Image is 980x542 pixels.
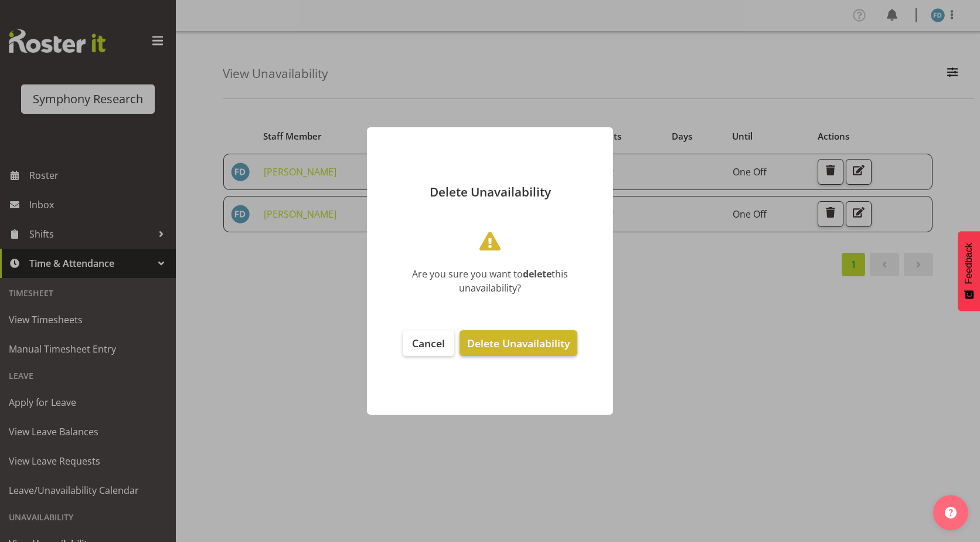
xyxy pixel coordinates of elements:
[958,231,980,311] button: Feedback - Show survey
[412,336,445,350] span: Cancel
[467,336,570,350] span: Delete Unavailability
[384,267,596,295] div: Are you sure you want to this unavailability?
[379,186,601,198] p: Delete Unavailability
[460,330,577,356] button: Delete Unavailability
[964,243,974,284] span: Feedback
[945,507,957,519] img: help-xxl-2.png
[403,330,454,356] button: Cancel
[523,267,552,280] b: delete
